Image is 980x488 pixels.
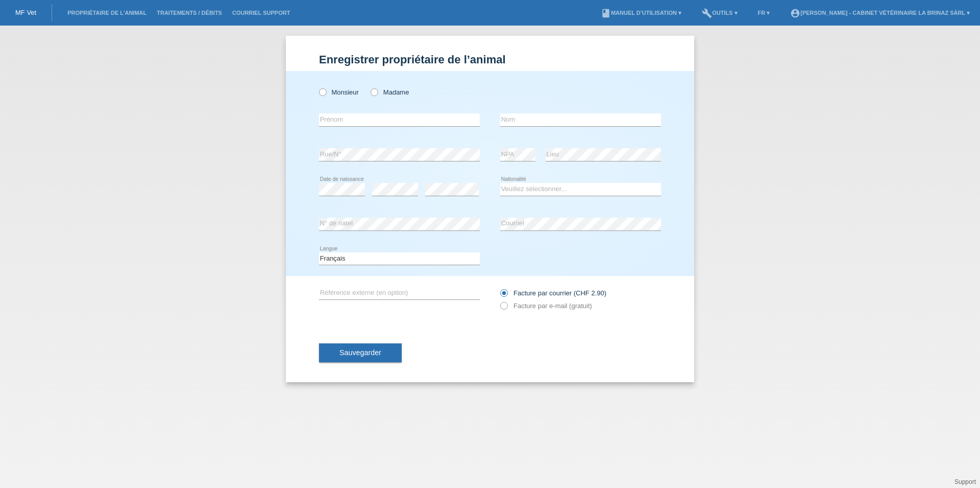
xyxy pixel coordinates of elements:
input: Monsieur [319,88,326,95]
button: Sauvegarder [319,343,402,363]
input: Madame [371,88,377,95]
label: Facture par courrier (CHF 2.90) [500,289,606,297]
h1: Enregistrer propriétaire de l’animal [319,53,661,66]
input: Facture par courrier (CHF 2.90) [500,289,507,302]
label: Monsieur [319,88,359,96]
input: Facture par e-mail (gratuit) [500,302,507,315]
label: Facture par e-mail (gratuit) [500,302,592,310]
label: Madame [371,88,409,96]
a: Support [954,478,976,485]
span: Sauvegarder [339,348,381,357]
